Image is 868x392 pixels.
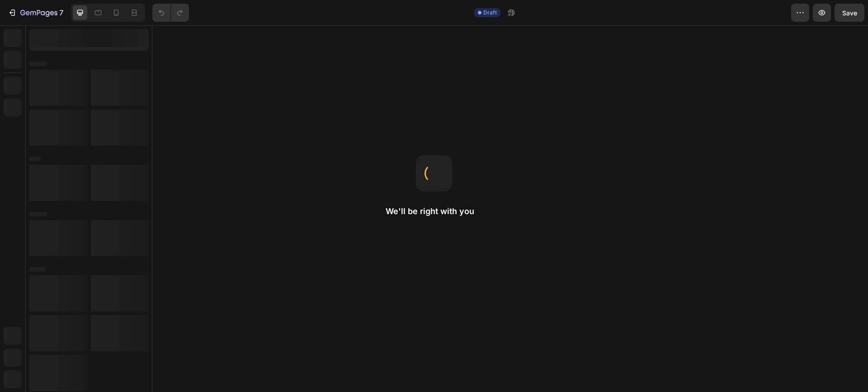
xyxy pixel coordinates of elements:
[483,9,497,17] span: Draft
[152,4,189,22] div: Undo/Redo
[59,7,63,18] p: 7
[4,4,67,22] button: 7
[386,206,482,217] h2: We'll be right with you
[842,9,857,17] span: Save
[835,4,864,22] button: Save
